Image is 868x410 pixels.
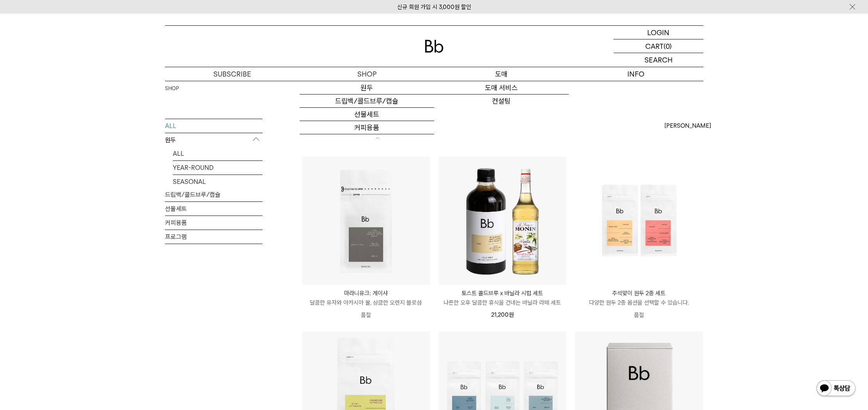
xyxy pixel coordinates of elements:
p: 토스트 콜드브루 x 바닐라 시럽 세트 [438,289,566,298]
a: 도매 서비스 [434,81,569,94]
a: 커피용품 [165,216,263,230]
a: 프로그램 [300,134,434,148]
p: 품절 [575,307,703,323]
p: LOGIN [647,26,669,39]
a: 마라니유크: 게이샤 달콤한 유자와 아카시아 꿀, 상큼한 오렌지 블로섬 [302,289,430,307]
span: 21,200 [491,311,514,318]
a: 선물세트 [165,202,263,216]
a: 추석맞이 원두 2종 세트 다양한 원두 2종 옵션을 선택할 수 있습니다. [575,289,703,307]
a: 컨설팅 [434,94,569,108]
span: [PERSON_NAME] [664,121,711,130]
p: 달콤한 유자와 아카시아 꿀, 상큼한 오렌지 블로섬 [302,298,430,307]
a: ALL [165,119,263,133]
span: 원 [509,311,514,318]
p: 다양한 원두 2종 옵션을 선택할 수 있습니다. [575,298,703,307]
p: (0) [664,39,672,53]
a: SEASONAL [173,175,263,189]
p: 나른한 오후 달콤한 휴식을 건네는 바닐라 라떼 세트 [438,298,566,307]
a: 프로그램 [165,230,263,244]
p: CART [645,39,664,53]
a: 커피용품 [300,121,434,134]
a: SUBSCRIBE [165,67,300,81]
img: 토스트 콜드브루 x 바닐라 시럽 세트 [438,157,566,285]
p: 원두 [165,133,263,147]
a: YEAR-ROUND [173,161,263,175]
a: 토스트 콜드브루 x 바닐라 시럽 세트 나른한 오후 달콤한 휴식을 건네는 바닐라 라떼 세트 [438,289,566,307]
a: 드립백/콜드브루/캡슐 [300,94,434,108]
a: 원두 [300,81,434,94]
a: ALL [173,147,263,160]
p: 추석맞이 원두 2종 세트 [575,289,703,298]
a: SHOP [165,85,179,93]
a: SHOP [300,67,434,81]
p: 도매 [434,67,569,81]
img: 카카오톡 채널 1:1 채팅 버튼 [816,380,856,398]
img: 마라니유크: 게이샤 [302,157,430,285]
p: 품절 [302,307,430,323]
p: SEARCH [644,53,673,67]
p: 마라니유크: 게이샤 [302,289,430,298]
a: 신규 회원 가입 시 3,000원 할인 [397,4,471,11]
p: INFO [569,67,703,81]
a: CART (0) [614,39,703,53]
a: 드립백/콜드브루/캡슐 [165,188,263,201]
img: 추석맞이 원두 2종 세트 [575,157,703,285]
a: LOGIN [614,26,703,39]
a: 선물세트 [300,108,434,121]
img: 로고 [425,40,444,53]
